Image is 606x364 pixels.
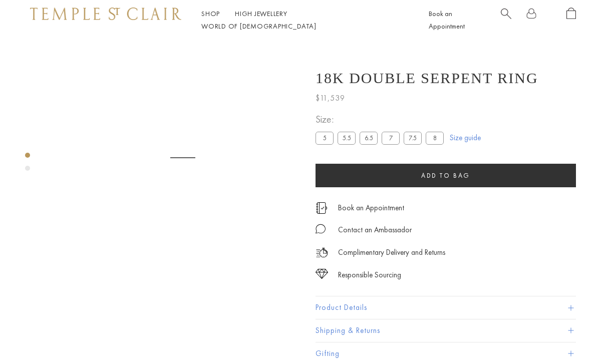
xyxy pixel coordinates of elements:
span: Add to bag [421,171,470,180]
div: Responsible Sourcing [338,269,401,281]
button: Product Details [316,296,576,319]
label: 7.5 [404,132,422,144]
span: Size: [316,111,448,128]
label: 7 [382,132,400,144]
iframe: Gorgias live chat messenger [556,317,596,354]
div: Product gallery navigation [25,150,30,179]
button: Shipping & Returns [316,319,576,342]
img: MessageIcon-01_2.svg [316,224,326,234]
a: High JewelleryHigh Jewellery [235,9,287,18]
img: icon_sourcing.svg [316,269,328,279]
img: icon_delivery.svg [316,246,328,259]
a: ShopShop [201,9,220,18]
a: World of [DEMOGRAPHIC_DATA]World of [DEMOGRAPHIC_DATA] [201,22,316,31]
a: Search [501,8,511,33]
a: Book an Appointment [338,202,404,213]
p: Complimentary Delivery and Returns [338,246,445,259]
img: icon_appointment.svg [316,202,328,214]
div: Contact an Ambassador [338,224,412,236]
h1: 18K Double Serpent Ring [316,70,538,87]
label: 6.5 [360,132,378,144]
span: $11,539 [316,92,345,105]
nav: Main navigation [201,8,406,33]
label: 8 [426,132,444,144]
a: Book an Appointment [429,9,465,31]
label: 5.5 [338,132,356,144]
button: Add to bag [316,164,576,187]
label: 5 [316,132,334,144]
img: Temple St. Clair [30,8,181,20]
a: Size guide [450,133,481,143]
a: Open Shopping Bag [566,8,576,33]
